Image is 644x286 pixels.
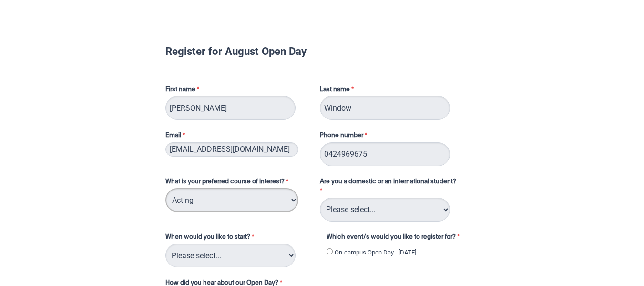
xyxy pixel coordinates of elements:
span: Are you a domestic or an international student? [320,179,456,185]
label: Which event/s would you like to register for? [327,233,471,244]
input: First name [165,96,296,120]
input: Last name [320,96,450,120]
label: Last name [320,85,356,96]
select: When would you like to start? [165,244,296,267]
label: On-campus Open Day - [DATE] [335,248,416,257]
select: Are you a domestic or an international student? [320,198,450,222]
label: First name [165,85,310,96]
input: Phone number [320,142,450,166]
label: What is your preferred course of interest? [165,177,310,189]
select: What is your preferred course of interest? [165,188,298,212]
input: Email [165,142,298,157]
label: Email [165,131,310,142]
label: Phone number [320,131,369,142]
label: When would you like to start? [165,233,317,244]
h1: Register for August Open Day [165,46,479,56]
